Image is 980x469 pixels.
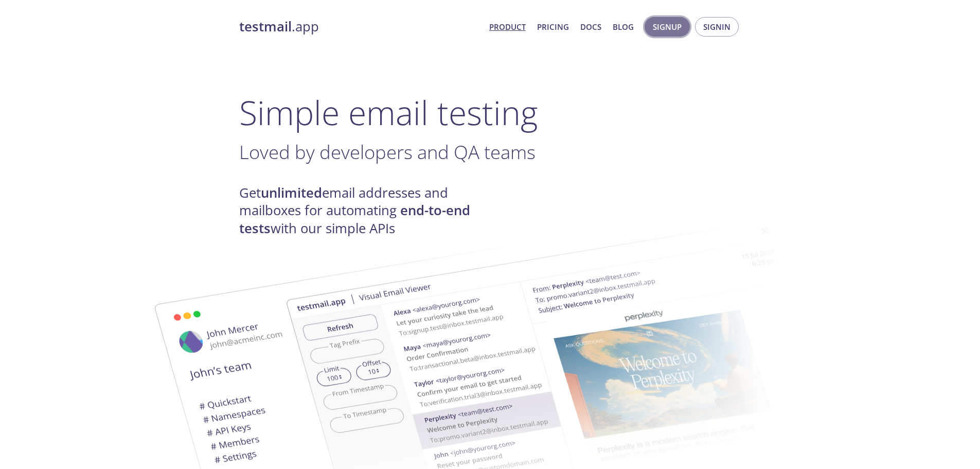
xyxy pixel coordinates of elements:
[239,184,490,237] h4: Get email addresses and mailboxes for automating with our simple APIs
[613,20,634,33] a: Blog
[489,20,526,33] a: Product
[239,93,741,132] h1: Simple email testing
[239,201,470,237] strong: end-to-end tests
[580,20,601,33] a: Docs
[703,20,730,33] span: Signin
[261,184,322,202] strong: unlimited
[645,17,690,37] button: Signup
[239,18,292,36] strong: testmail
[239,139,536,165] span: Loved by developers and QA teams
[537,20,569,33] a: Pricing
[653,20,682,33] span: Signup
[695,17,739,37] button: Signin
[239,18,481,36] a: testmail.app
